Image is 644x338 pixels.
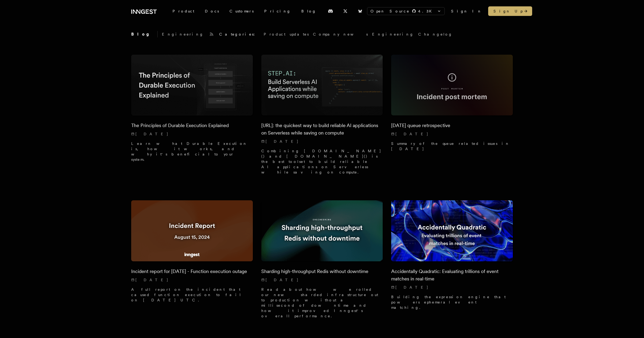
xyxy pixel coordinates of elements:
img: Featured image for Incident report for August 16, 2024 - Function execution outage blog post [131,200,253,261]
h2: Accidentally Quadratic: Evaluating trillions of event matches in real-time [391,268,513,283]
a: Featured image for Incident report for August 16, 2024 - Function execution outage blog postIncid... [131,200,253,307]
p: Read about how we rolled our new sharded infrastructure out to production without a millisecond o... [261,287,383,319]
div: Product [167,6,200,16]
p: [DATE] [391,285,513,290]
a: Sign Up [488,6,532,16]
a: Featured image for Accidentally Quadratic: Evaluating trillions of event matches in real-time blo... [391,200,513,314]
img: Featured image for Sharding high-throughput Redis without downtime blog post [261,200,383,261]
a: Featured image for step.ai: the quickest way to build reliable AI applications on Serverless whil... [261,55,383,179]
img: Featured image for step.ai: the quickest way to build reliable AI applications on Serverless whil... [261,55,383,115]
a: Featured image for October 2024 queue retrospective blog post[DATE] queue retrospective[DATE] Sum... [391,55,513,156]
p: Learn what Durable Execution is, how it works, and why it's beneficial to your system. [131,141,253,162]
p: [DATE] [131,131,253,137]
h2: Sharding high-throughput Redis without downtime [261,268,383,275]
h2: Incident report for [DATE] - Function execution outage [131,268,253,275]
a: Sign In [451,8,482,14]
span: Open Source [370,8,410,14]
h2: [DATE] queue retrospective [391,122,513,129]
p: Summary of the queue related issues in [DATE] [391,141,513,151]
a: X [339,7,351,15]
p: [DATE] [391,131,513,137]
h2: Blog [131,31,158,37]
h2: [URL]: the quickest way to build reliable AI applications on Serverless while saving on compute [261,122,383,137]
span: 4.3 K [418,8,435,14]
img: Featured image for October 2024 queue retrospective blog post [391,55,513,115]
p: [DATE] [131,277,253,283]
a: Featured image for The Principles of Durable Execution Explained blog postThe Principles of Durab... [131,55,253,166]
a: Pricing [259,6,296,16]
a: Product updates [264,32,309,37]
p: Building the expression engine that powers ephemeral event matching. [391,294,513,310]
a: Docs [200,6,224,16]
span: Categories: [219,32,259,37]
a: Blog [296,6,321,16]
a: Featured image for Sharding high-throughput Redis without downtime blog postSharding high-through... [261,200,383,323]
a: Discord [325,7,336,15]
p: Combining [DOMAIN_NAME]() and [DOMAIN_NAME]() is the best toolset to build reliable AI applicatio... [261,148,383,175]
p: [DATE] [261,277,383,283]
a: Bluesky [354,7,366,15]
a: Company news [313,32,368,37]
img: Featured image for The Principles of Durable Execution Explained blog post [131,55,253,115]
a: Customers [224,6,259,16]
p: A full report on the incident that caused function execution to fail on [DATE] UTC. [131,287,253,303]
a: Changelog [418,32,453,37]
a: Engineering [372,32,414,37]
p: [DATE] [261,139,383,144]
img: Featured image for Accidentally Quadratic: Evaluating trillions of event matches in real-time blo... [391,200,513,261]
h2: The Principles of Durable Execution Explained [131,122,253,129]
p: Engineering [162,32,204,37]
